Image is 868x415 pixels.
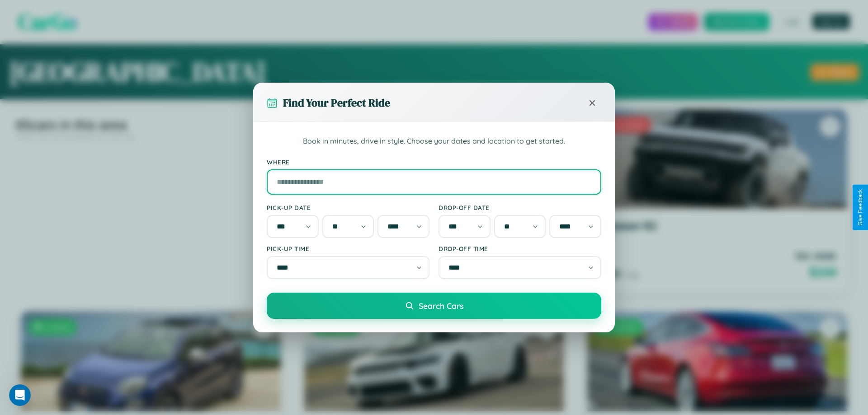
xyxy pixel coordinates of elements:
[267,135,601,147] p: Book in minutes, drive in style. Choose your dates and location to get started.
[283,95,390,110] h3: Find Your Perfect Ride
[419,301,463,311] span: Search Cars
[267,245,429,252] label: Pick-up Time
[267,204,429,211] label: Pick-up Date
[267,158,601,166] label: Where
[439,245,601,252] label: Drop-off Time
[439,204,601,211] label: Drop-off Date
[267,293,601,319] button: Search Cars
